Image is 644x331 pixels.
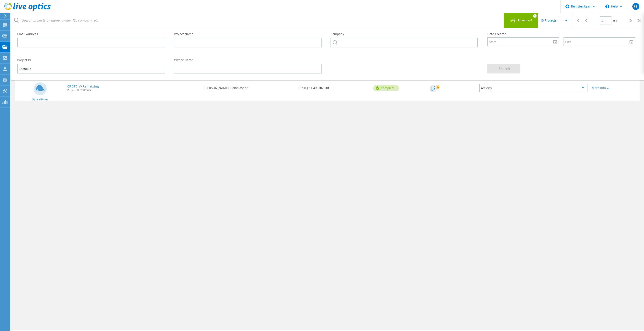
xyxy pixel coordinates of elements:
[202,80,296,94] div: [PERSON_NAME], Coloplast A/S
[67,85,99,88] a: CPDTC VxRail sizing
[518,19,532,22] span: Advanced
[487,64,520,73] button: Search
[634,5,638,8] span: FS
[32,98,48,101] span: Optical Prime
[564,37,632,46] input: End
[605,5,609,8] svg: \n
[4,9,51,12] a: Live Optics Dashboard
[174,59,322,62] label: Owner Name
[499,66,510,71] span: Search
[67,89,200,92] span: Project ID: 2886525
[479,84,587,92] div: Actions
[573,13,582,28] div: |
[331,33,479,36] label: Company
[373,85,399,91] div: Complete
[488,37,556,46] input: Start
[174,33,322,36] label: Project Name
[17,59,165,62] label: Project Id
[635,13,644,28] div: |
[11,13,504,28] input: Search projects by name, owner, ID, company, etc
[487,33,635,36] label: Date Created
[613,19,617,23] span: of 1
[17,33,165,36] label: Email Address
[592,86,638,89] div: More Info
[296,80,371,94] div: [DATE] 11:49 (+02:00)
